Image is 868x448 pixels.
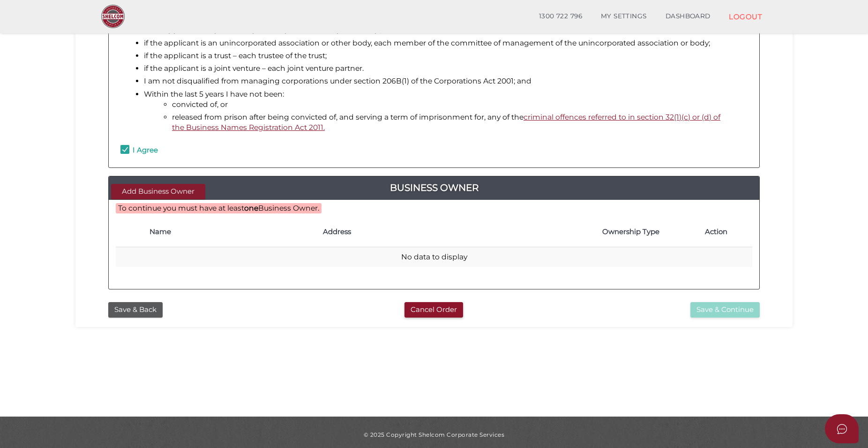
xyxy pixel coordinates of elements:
[566,228,696,236] h4: Ownership Type
[108,302,163,318] button: Save & Back
[150,228,314,236] h4: Name
[656,7,720,26] a: DASHBOARD
[116,247,752,267] td: No data to display
[144,89,743,133] li: Within the last 5 years I have not been:
[690,302,760,318] button: Save & Continue
[825,414,859,443] button: Open asap
[82,431,786,439] div: © 2025 Copyright Shelcom Corporate Services
[591,7,656,26] a: MY SETTINGS
[530,7,591,26] a: 1300 722 796
[144,51,743,61] li: if the applicant is a trust – each trustee of the trust;
[705,228,748,236] h4: Action
[116,203,322,213] div: To continue you must have at least Business Owner.
[144,76,743,86] li: I am not disqualified from managing corporations under section 206B(1) of the Corporations Act 20...
[172,112,733,133] li: released from prison after being convicted of, and serving a term of imprisonment for, any of the
[144,63,743,74] li: if the applicant is a joint venture – each joint venture partner.
[109,180,759,195] a: Business Owner
[323,228,557,236] h4: Address
[172,99,733,110] li: convicted of, or
[404,302,463,318] button: Cancel Order
[719,7,771,26] a: LOGOUT
[133,146,158,154] h4: I Agree
[111,184,205,199] button: Add Business Owner
[244,204,258,213] b: one
[144,38,743,48] li: if the applicant is an unincorporated association or other body, each member of the committee of ...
